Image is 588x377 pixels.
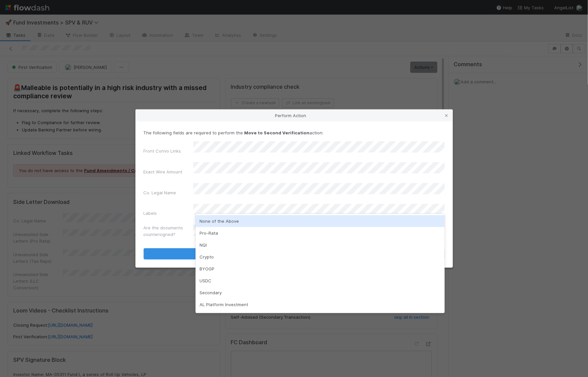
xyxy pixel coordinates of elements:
label: Exact Wire Amount [144,168,183,175]
div: BYOGP [196,263,445,275]
p: The following fields are required to perform the action: [144,129,445,136]
div: LLC/LP Investment [196,310,445,322]
div: Crypto [196,251,445,263]
div: AL Platform Investment [196,299,445,310]
div: None of the Above [196,215,445,227]
div: Perform Action [136,110,453,121]
div: NQI [196,239,445,251]
strong: Move to Second Verification [245,130,310,135]
div: Secondary [196,287,445,299]
div: Pro-Rata [196,227,445,239]
label: Labels [144,210,157,216]
button: Move to Second Verification [144,248,445,259]
label: Front Convo Links [144,148,181,154]
div: USDC [196,275,445,287]
label: Co. Legal Name [144,189,176,196]
label: Are the documents countersigned? [144,224,193,238]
